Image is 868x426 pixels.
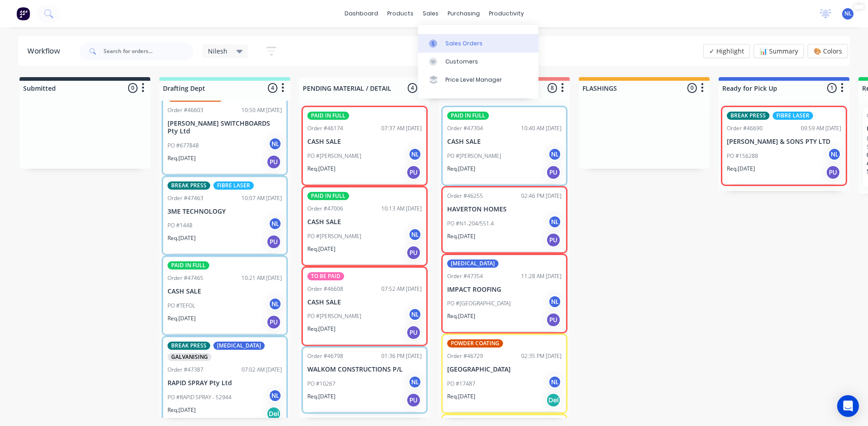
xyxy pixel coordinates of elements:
[266,315,281,329] div: PU
[406,393,421,407] div: PU
[307,138,422,146] p: CASH SALE
[445,76,502,84] div: Price Level Manager
[168,208,282,215] p: 3ME TECHNOLOGY
[408,375,422,389] div: NL
[266,406,281,421] div: Del
[521,352,562,360] div: 02:35 PM [DATE]
[168,261,209,269] div: PAID IN FULL
[548,215,562,229] div: NL
[27,46,64,57] div: Workflow
[168,221,192,230] p: PO #1448
[307,232,361,240] p: PO #[PERSON_NAME]
[307,218,422,226] p: CASH SALE
[168,406,196,414] p: Req. [DATE]
[447,124,483,132] div: Order #47304
[828,147,841,161] div: NL
[268,217,282,230] div: NL
[447,392,475,401] p: Req. [DATE]
[447,192,483,200] div: Order #46255
[268,297,282,311] div: NL
[307,366,422,373] p: WALKOM CONSTRUCTIONS P/L
[268,389,282,402] div: NL
[304,108,425,184] div: PAID IN FULLOrder #4617407:37 AM [DATE]CASH SALEPO #[PERSON_NAME]NLReq.[DATE]PU
[548,147,562,161] div: NL
[521,192,562,200] div: 02:46 PM [DATE]
[826,165,840,180] div: PU
[168,194,203,202] div: Order #47463
[447,352,483,360] div: Order #46729
[168,288,282,295] p: CASH SALE
[444,336,565,411] div: POWDER COATINGOrder #4672902:35 PM [DATE][GEOGRAPHIC_DATA]PO #17487NLReq.[DATE]Del
[381,352,422,360] div: 01:36 PM [DATE]
[406,165,421,180] div: PU
[521,124,562,132] div: 10:40 AM [DATE]
[304,188,425,264] div: PAID IN FULLOrder #4700610:13 AM [DATE]CASH SALEPO #[PERSON_NAME]NLReq.[DATE]PU
[307,165,335,173] p: Req. [DATE]
[307,192,349,200] div: PAID IN FULL
[445,39,483,48] div: Sales Orders
[408,228,422,241] div: NL
[546,165,561,180] div: PU
[447,286,562,294] p: IMPACT ROOFING
[447,165,475,173] p: Req. [DATE]
[164,338,286,425] div: BREAK PRESS[MEDICAL_DATA]GALVANISINGOrder #4738707:02 AM [DATE]RAPID SPRAY Pty LtdPO #RAPID SPRAY...
[773,112,813,120] div: FIBRE LASER
[447,152,501,160] p: PO #[PERSON_NAME]
[801,124,841,132] div: 09:59 AM [DATE]
[727,138,841,146] p: [PERSON_NAME] & SONS PTY LTD
[727,124,763,132] div: Order #46690
[444,256,565,332] div: [MEDICAL_DATA]Order #4735411:28 AM [DATE]IMPACT ROOFINGPO #[GEOGRAPHIC_DATA]NLReq.[DATE]PU
[381,285,422,293] div: 07:52 AM [DATE]
[444,108,565,184] div: PAID IN FULLOrder #4730410:40 AM [DATE]CASH SALEPO #[PERSON_NAME]NLReq.[DATE]PU
[307,392,335,401] p: Req. [DATE]
[546,313,561,327] div: PU
[168,379,282,387] p: RAPID SPRAY Pty Ltd
[242,194,282,202] div: 10:07 AM [DATE]
[447,232,475,240] p: Req. [DATE]
[808,44,848,58] button: 🎨 Colors
[168,314,196,323] p: Req. [DATE]
[447,312,475,320] p: Req. [DATE]
[340,7,383,20] a: dashboard
[445,58,478,66] div: Customers
[727,112,769,120] div: BREAK PRESS
[484,7,528,20] div: productivity
[447,366,562,373] p: [GEOGRAPHIC_DATA]
[837,395,859,417] div: Open Intercom Messenger
[408,308,422,321] div: NL
[307,245,335,253] p: Req. [DATE]
[307,112,349,120] div: PAID IN FULL
[304,269,425,344] div: TO BE PAIDOrder #4660807:52 AM [DATE]CASH SALEPO #[PERSON_NAME]NLReq.[DATE]PU
[16,7,30,20] img: Factory
[307,152,361,160] p: PO #[PERSON_NAME]
[447,380,475,388] p: PO #17487
[418,53,538,71] a: Customers
[447,272,483,280] div: Order #47354
[727,152,758,160] p: PO #156288
[723,108,845,184] div: BREAK PRESSFIBRE LASEROrder #4669009:59 AM [DATE][PERSON_NAME] & SONS PTY LTDPO #156288NLReq.[DAT...
[307,380,335,388] p: PO #10267
[266,235,281,249] div: PU
[447,206,562,213] p: HAVERTON HOMES
[168,393,232,402] p: PO #RAPID SPRAY - 52944
[213,181,254,190] div: FIBRE LASER
[443,7,484,20] div: purchasing
[383,7,418,20] div: products
[381,205,422,213] div: 10:13 AM [DATE]
[168,106,203,114] div: Order #46603
[521,272,562,280] div: 11:28 AM [DATE]
[242,106,282,114] div: 10:50 AM [DATE]
[168,353,212,361] div: GALVANISING
[104,42,193,60] input: Search for orders...
[213,342,265,350] div: [MEDICAL_DATA]
[447,299,511,308] p: PO #[GEOGRAPHIC_DATA]
[447,112,489,120] div: PAID IN FULL
[242,274,282,282] div: 10:21 AM [DATE]
[447,138,562,146] p: CASH SALE
[307,285,343,293] div: Order #46608
[168,234,196,242] p: Req. [DATE]
[727,165,755,173] p: Req. [DATE]
[168,274,203,282] div: Order #47465
[168,342,210,350] div: BREAK PRESS
[164,178,286,254] div: BREAK PRESSFIBRE LASEROrder #4746310:07 AM [DATE]3ME TECHNOLOGYPO #1448NLReq.[DATE]PU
